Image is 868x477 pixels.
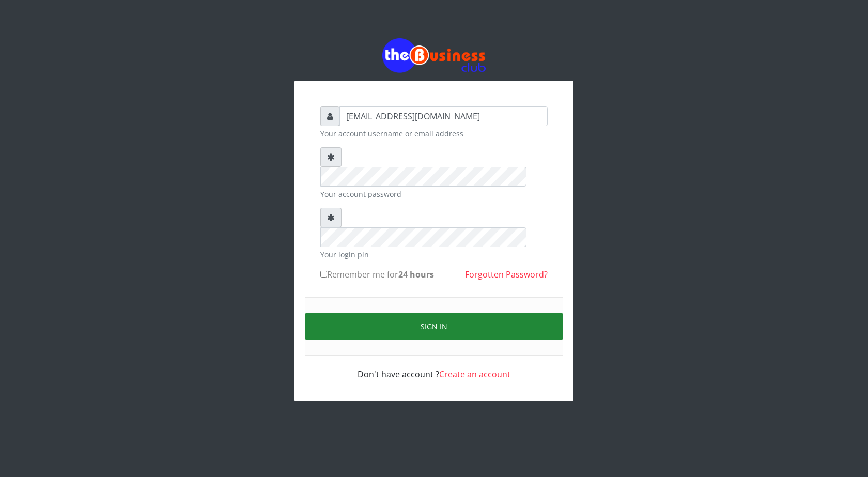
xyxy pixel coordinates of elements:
[439,368,510,380] a: Create an account
[339,106,548,126] input: Username or email address
[320,271,327,278] input: Remember me for24 hours
[305,313,563,340] button: Sign in
[320,249,548,260] small: Your login pin
[320,268,434,281] label: Remember me for
[320,128,548,139] small: Your account username or email address
[465,269,548,280] a: Forgotten Password?
[398,269,434,280] b: 24 hours
[320,356,548,380] div: Don't have account ?
[320,189,548,199] small: Your account password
